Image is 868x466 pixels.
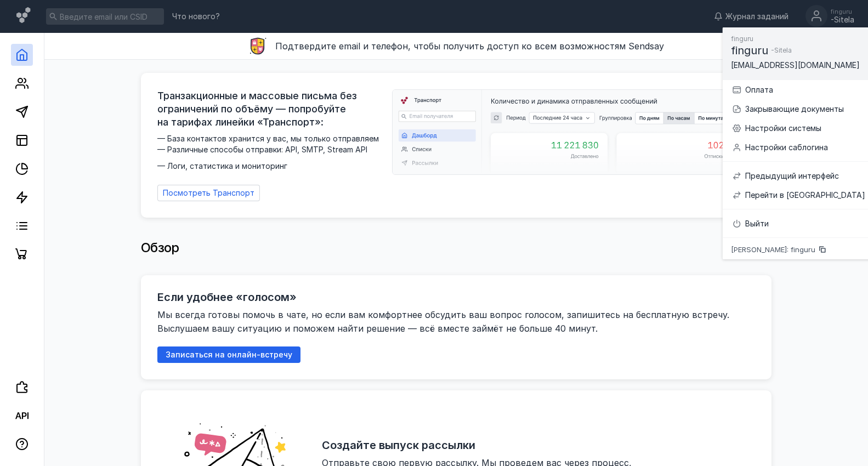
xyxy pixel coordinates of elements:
span: finguru [731,35,753,43]
span: Мы всегда готовы помочь в чате, но если вам комфортнее обсудить ваш вопрос голосом, запишитесь на... [157,309,732,334]
a: Что нового? [167,13,225,20]
span: -Sitela [771,46,792,54]
span: — База контактов хранится у вас, мы только отправляем — Различные способы отправки: API, SMTP, St... [157,133,385,172]
div: Настройки системы [745,123,865,134]
a: Журнал заданий [708,11,794,22]
div: Настройки саблогина [745,142,865,153]
h2: Если удобнее «голосом» [157,291,297,304]
span: Подтвердите email и телефон, чтобы получить доступ ко всем возможностям Sendsay [275,41,664,52]
span: [EMAIL_ADDRESS][DOMAIN_NAME] [731,60,860,70]
span: finguru [731,44,768,57]
div: Выйти [745,218,865,229]
h2: Создайте выпуск рассылки [322,439,475,452]
span: [PERSON_NAME]: finguru [731,246,815,253]
div: Перейти в [GEOGRAPHIC_DATA] [745,190,865,201]
span: Журнал заданий [725,11,788,22]
div: Предыдущий интерфейс [745,171,865,181]
span: Транзакционные и массовые письма без ограничений по объёму — попробуйте на тарифах линейки «Транс... [157,89,385,129]
span: Записаться на онлайн-встречу [166,350,292,360]
div: -Sitela [831,15,854,25]
input: Введите email или CSID [46,8,164,25]
div: Оплата [745,84,865,95]
span: Что нового? [172,13,220,20]
img: dashboard-transport-banner [393,90,757,174]
button: Записаться на онлайн-встречу [157,346,300,363]
a: Записаться на онлайн-встречу [157,350,300,359]
span: Посмотреть Транспорт [163,189,254,198]
div: Закрывающие документы [745,104,865,115]
div: finguru [831,8,854,15]
a: Посмотреть Транспорт [157,185,260,201]
span: Обзор [141,240,179,255]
